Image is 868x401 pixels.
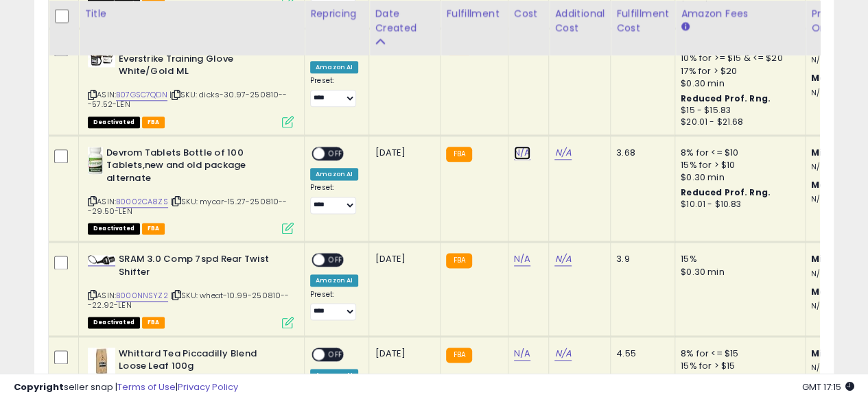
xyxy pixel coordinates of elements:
div: 8% for <= $15 [681,348,795,360]
div: Additional Cost [554,7,605,36]
small: FBA [446,348,471,363]
div: $0.30 min [681,171,795,184]
span: OFF [325,254,347,266]
div: 10% for >= $15 & <= $20 [681,52,795,64]
span: | SKU: mycar-15.27-250810---29.50-LEN [88,196,288,217]
div: ASIN: [88,147,294,233]
span: OFF [325,348,347,360]
div: seller snap | | [14,381,238,394]
b: Max: [811,71,835,84]
div: 15% for > $10 [681,159,795,171]
b: Reduced Prof. Rng. [681,186,771,198]
small: Amazon Fees. [681,21,689,34]
div: Repricing [310,7,363,21]
span: FBA [142,223,165,234]
b: Devrom Tablets Bottle of 100 Tablets,new and old package alternate [106,147,273,189]
b: Everlast P00000661White/GoldML Everstrike Training Glove White/Gold ML [119,40,285,82]
span: | SKU: dicks-30.97-250810---57.52-LEN [88,89,288,110]
b: Min: [811,347,832,360]
a: Privacy Policy [178,380,238,393]
a: Terms of Use [117,380,176,393]
img: 41A2z7B1ReL._SL40_.jpg [88,255,115,265]
div: [DATE] [375,147,430,159]
span: FBA [142,117,165,128]
span: All listings that are unavailable for purchase on Amazon for any reason other than out-of-stock [88,317,140,328]
div: Preset: [310,76,358,107]
div: Amazon AI [310,274,358,287]
div: Title [84,7,298,21]
b: Reduced Prof. Rng. [681,93,771,104]
a: N/A [514,347,530,361]
div: $0.30 min [681,266,795,278]
a: N/A [514,252,530,266]
a: B07GSC7QDN [116,89,167,101]
span: FBA [142,317,165,328]
span: All listings that are unavailable for purchase on Amazon for any reason other than out-of-stock [88,117,140,128]
a: N/A [554,146,571,160]
b: Min: [811,146,832,159]
span: 2025-08-11 17:15 GMT [802,380,854,393]
small: FBA [446,253,471,268]
div: 3.68 [616,147,664,159]
div: Amazon Fees [681,7,799,21]
div: Fulfillment Cost [616,7,669,36]
div: 17% for > $20 [681,65,795,77]
div: [DATE] [375,253,430,265]
div: ASIN: [88,40,294,126]
div: 8% for <= $10 [681,147,795,159]
b: Max: [811,178,835,191]
a: N/A [514,146,530,160]
b: Whittard Tea Piccadilly Blend Loose Leaf 100g [119,348,285,376]
span: OFF [325,147,347,159]
img: 41QP+rZD65L._SL40_.jpg [88,147,103,174]
div: Amazon AI [310,61,358,73]
img: 41v7lNCm7bL._SL40_.jpg [88,348,115,375]
div: [DATE] [375,348,430,360]
b: SRAM 3.0 Comp 7spd Rear Twist Shifter [119,253,285,282]
b: Max: [811,285,835,298]
a: N/A [554,347,571,361]
div: $15 - $15.83 [681,105,795,117]
div: Cost [514,7,543,21]
strong: Copyright [14,380,64,393]
div: Date Created [375,7,434,36]
small: FBA [446,147,471,162]
div: $20.01 - $21.68 [681,117,795,128]
a: B0002CA8ZS [116,196,168,208]
div: $10.01 - $10.83 [681,199,795,210]
a: N/A [554,252,571,266]
span: | SKU: wheat-10.99-250810---22.92-LEN [88,290,290,311]
div: Preset: [310,290,358,321]
div: 4.55 [616,348,664,360]
a: B000NNSYZ2 [116,290,168,302]
span: All listings that are unavailable for purchase on Amazon for any reason other than out-of-stock [88,223,140,234]
b: Min: [811,252,832,265]
div: ASIN: [88,253,294,326]
div: 3.9 [616,253,664,265]
div: $0.30 min [681,77,795,90]
div: Amazon AI [310,168,358,180]
div: Fulfillment [446,7,502,21]
div: Preset: [310,183,358,214]
div: 15% [681,253,795,265]
div: 15% for > $15 [681,360,795,372]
